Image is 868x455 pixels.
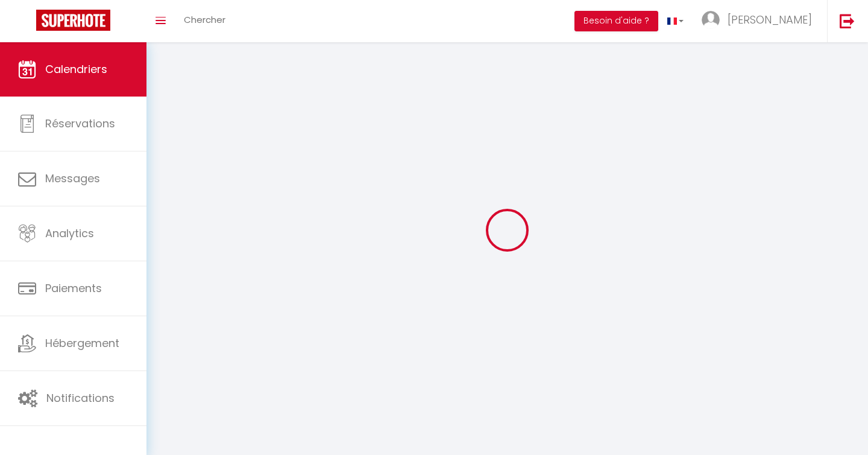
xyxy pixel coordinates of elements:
span: Notifications [46,390,115,406]
img: Super Booking [36,10,110,31]
span: Messages [45,171,100,186]
span: Hébergement [45,336,119,351]
span: Analytics [45,226,94,241]
img: ... [702,11,720,29]
span: Réservations [45,116,115,131]
span: Paiements [45,281,102,296]
span: Chercher [184,13,225,26]
button: Besoin d'aide ? [574,11,658,31]
span: [PERSON_NAME] [728,12,812,27]
span: Calendriers [45,62,107,77]
img: logout [840,13,855,28]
